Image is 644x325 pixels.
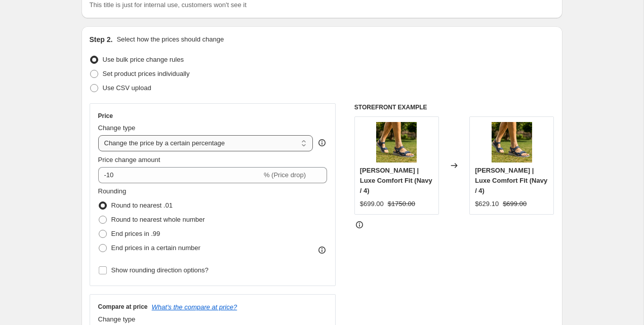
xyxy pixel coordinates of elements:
[103,84,151,92] span: Use CSV upload
[98,167,262,183] input: -15
[475,167,547,194] span: [PERSON_NAME] | Luxe Comfort Fit (Navy / 4)
[98,303,148,311] h3: Compare at price
[376,122,417,162] img: 5_8087ec99-5449-435f-9ee9-21729180a915_80x.png
[103,56,184,63] span: Use bulk price change rules
[152,303,237,311] button: What's the compare at price?
[503,199,527,209] strike: $699.00
[90,1,247,9] span: This title is just for internal use, customers won't see it
[98,187,127,195] span: Rounding
[388,199,415,209] strike: $1750.00
[264,171,306,179] span: % (Price drop)
[116,34,224,45] p: Select how the prices should change
[475,199,499,209] div: $629.10
[354,103,554,111] h6: STOREFRONT EXAMPLE
[360,167,432,194] span: [PERSON_NAME] | Luxe Comfort Fit (Navy / 4)
[360,199,384,209] div: $699.00
[317,138,327,148] div: help
[98,112,113,120] h3: Price
[111,201,173,209] span: Round to nearest .01
[103,70,190,77] span: Set product prices individually
[98,156,160,164] span: Price change amount
[492,122,532,162] img: 5_8087ec99-5449-435f-9ee9-21729180a915_80x.png
[111,216,205,223] span: Round to nearest whole number
[111,244,200,252] span: End prices in a certain number
[98,124,136,132] span: Change type
[111,230,160,237] span: End prices in .99
[98,315,136,323] span: Change type
[111,266,209,274] span: Show rounding direction options?
[90,34,113,45] h2: Step 2.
